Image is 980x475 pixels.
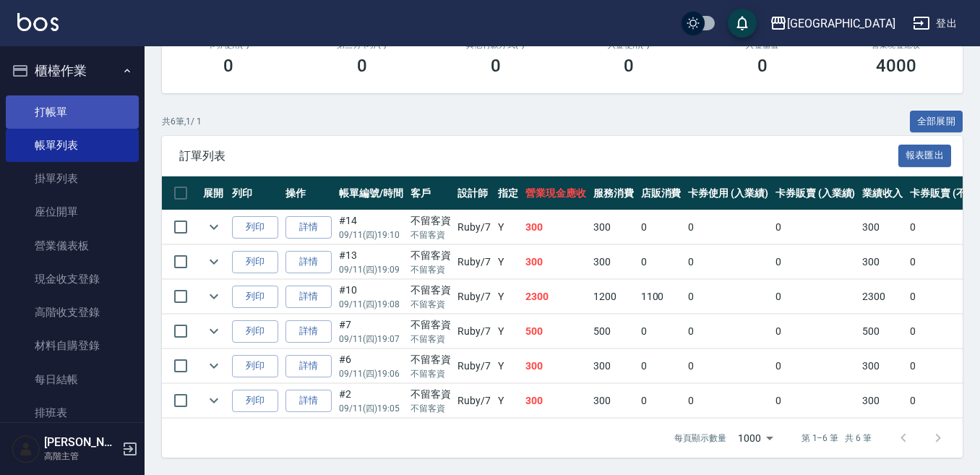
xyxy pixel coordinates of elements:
[335,280,407,314] td: #10
[335,210,407,244] td: #14
[339,333,403,346] p: 09/11 (四) 19:07
[339,228,403,241] p: 09/11 (四) 19:10
[411,283,451,298] div: 不留客資
[411,402,451,415] p: 不留客資
[859,210,906,244] td: 300
[491,56,501,76] h3: 0
[339,263,403,276] p: 09/11 (四) 19:09
[590,245,637,279] td: 300
[522,384,590,418] td: 300
[907,10,963,37] button: 登出
[454,384,494,418] td: Ruby /7
[335,349,407,383] td: #6
[6,129,139,162] a: 帳單列表
[454,280,494,314] td: Ruby /7
[637,245,685,279] td: 0
[494,210,522,244] td: Y
[228,176,282,210] th: 列印
[772,280,859,314] td: 0
[232,251,278,273] button: 列印
[522,280,590,314] td: 2300
[772,349,859,383] td: 0
[411,352,451,367] div: 不留客資
[764,9,901,38] button: [GEOGRAPHIC_DATA]
[494,384,522,418] td: Y
[637,210,685,244] td: 0
[898,148,952,162] a: 報表匯出
[6,195,139,228] a: 座位開單
[859,245,906,279] td: 300
[684,210,772,244] td: 0
[859,349,906,383] td: 300
[522,176,590,210] th: 營業現金應收
[684,349,772,383] td: 0
[684,245,772,279] td: 0
[411,298,451,311] p: 不留客資
[859,314,906,348] td: 500
[407,176,455,210] th: 客戶
[232,390,278,412] button: 列印
[684,384,772,418] td: 0
[203,216,225,238] button: expand row
[876,56,916,76] h3: 4000
[772,314,859,348] td: 0
[411,333,451,346] p: 不留客資
[411,317,451,333] div: 不留客資
[772,245,859,279] td: 0
[637,314,685,348] td: 0
[6,52,139,90] button: 櫃檯作業
[522,210,590,244] td: 300
[232,355,278,377] button: 列印
[6,396,139,429] a: 排班表
[590,384,637,418] td: 300
[6,363,139,396] a: 每日結帳
[335,384,407,418] td: #2
[285,355,332,377] a: 詳情
[6,229,139,262] a: 營業儀表板
[684,280,772,314] td: 0
[637,384,685,418] td: 0
[285,390,332,412] a: 詳情
[6,296,139,329] a: 高階收支登錄
[285,320,332,343] a: 詳情
[232,216,278,239] button: 列印
[590,210,637,244] td: 300
[772,384,859,418] td: 0
[454,245,494,279] td: Ruby /7
[44,450,118,463] p: 高階主管
[203,355,225,377] button: expand row
[624,56,634,76] h3: 0
[728,9,757,38] button: save
[335,245,407,279] td: #13
[859,280,906,314] td: 2300
[590,176,637,210] th: 服務消費
[179,149,898,163] span: 訂單列表
[411,228,451,241] p: 不留客資
[282,176,335,210] th: 操作
[801,432,872,445] p: 第 1–6 筆 共 6 筆
[494,176,522,210] th: 指定
[44,435,118,450] h5: [PERSON_NAME]
[637,349,685,383] td: 0
[6,95,139,129] a: 打帳單
[339,298,403,311] p: 09/11 (四) 19:08
[732,419,778,458] div: 1000
[590,314,637,348] td: 500
[357,56,367,76] h3: 0
[522,245,590,279] td: 300
[684,314,772,348] td: 0
[637,176,685,210] th: 店販消費
[203,286,225,307] button: expand row
[6,162,139,195] a: 掛單列表
[335,314,407,348] td: #7
[494,349,522,383] td: Y
[339,367,403,380] p: 09/11 (四) 19:06
[411,367,451,380] p: 不留客資
[339,402,403,415] p: 09/11 (四) 19:05
[494,245,522,279] td: Y
[285,216,332,239] a: 詳情
[203,390,225,411] button: expand row
[223,56,233,76] h3: 0
[674,432,726,445] p: 每頁顯示數量
[454,314,494,348] td: Ruby /7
